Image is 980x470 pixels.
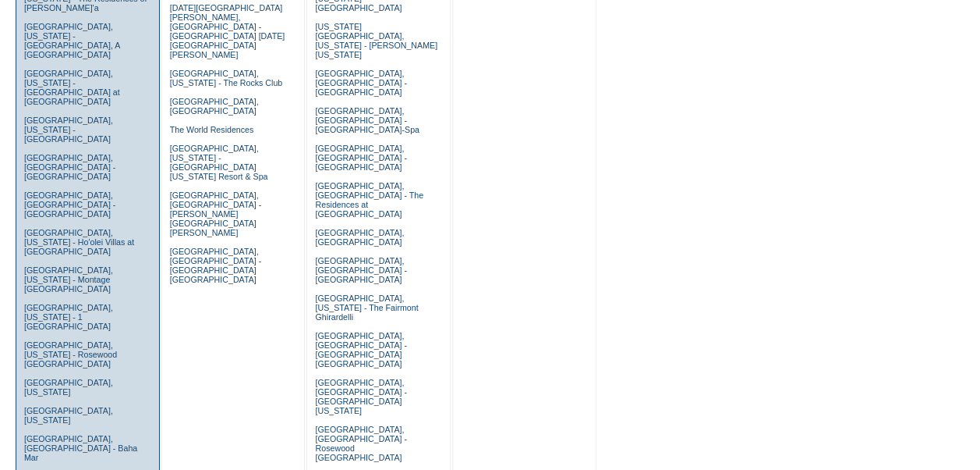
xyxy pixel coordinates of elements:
a: [DATE][GEOGRAPHIC_DATA][PERSON_NAME], [GEOGRAPHIC_DATA] - [GEOGRAPHIC_DATA] [DATE][GEOGRAPHIC_DAT... [170,3,285,59]
a: [GEOGRAPHIC_DATA], [GEOGRAPHIC_DATA] - [GEOGRAPHIC_DATA] [24,190,115,219]
a: [GEOGRAPHIC_DATA], [GEOGRAPHIC_DATA] - Baha Mar [24,434,137,462]
a: [GEOGRAPHIC_DATA], [GEOGRAPHIC_DATA] - [GEOGRAPHIC_DATA] [315,144,406,172]
a: [GEOGRAPHIC_DATA], [US_STATE] - [GEOGRAPHIC_DATA] [24,116,113,144]
a: [GEOGRAPHIC_DATA], [GEOGRAPHIC_DATA] - [GEOGRAPHIC_DATA] [GEOGRAPHIC_DATA] [315,331,406,369]
a: [GEOGRAPHIC_DATA], [US_STATE] - The Rocks Club [170,69,283,87]
a: [GEOGRAPHIC_DATA], [US_STATE] - 1 [GEOGRAPHIC_DATA] [24,303,113,331]
a: [GEOGRAPHIC_DATA], [US_STATE] - The Fairmont Ghirardelli [315,294,418,322]
a: [GEOGRAPHIC_DATA], [US_STATE] - [GEOGRAPHIC_DATA], A [GEOGRAPHIC_DATA] [24,22,120,59]
a: [GEOGRAPHIC_DATA], [GEOGRAPHIC_DATA] - [PERSON_NAME][GEOGRAPHIC_DATA][PERSON_NAME] [170,190,261,237]
a: [GEOGRAPHIC_DATA], [GEOGRAPHIC_DATA] - [GEOGRAPHIC_DATA] [315,256,406,284]
a: [GEOGRAPHIC_DATA], [GEOGRAPHIC_DATA] - [GEOGRAPHIC_DATA] [US_STATE] [315,378,406,415]
a: [GEOGRAPHIC_DATA], [US_STATE] - [GEOGRAPHIC_DATA] [US_STATE] Resort & Spa [170,144,268,181]
a: [GEOGRAPHIC_DATA], [US_STATE] - Montage [GEOGRAPHIC_DATA] [24,265,113,294]
a: [GEOGRAPHIC_DATA], [US_STATE] - Rosewood [GEOGRAPHIC_DATA] [24,340,117,369]
a: [GEOGRAPHIC_DATA], [US_STATE] [24,378,113,397]
a: [GEOGRAPHIC_DATA], [US_STATE] [24,406,113,425]
a: [GEOGRAPHIC_DATA], [GEOGRAPHIC_DATA] - [GEOGRAPHIC_DATA] [24,153,115,181]
a: [GEOGRAPHIC_DATA], [US_STATE] - [GEOGRAPHIC_DATA] at [GEOGRAPHIC_DATA] [24,69,120,106]
a: [GEOGRAPHIC_DATA], [GEOGRAPHIC_DATA] - Rosewood [GEOGRAPHIC_DATA] [315,425,406,462]
a: The World Residences [170,125,254,134]
a: [GEOGRAPHIC_DATA], [GEOGRAPHIC_DATA] [315,228,404,247]
a: [US_STATE][GEOGRAPHIC_DATA], [US_STATE] - [PERSON_NAME] [US_STATE] [315,22,437,59]
a: [GEOGRAPHIC_DATA], [US_STATE] - Ho'olei Villas at [GEOGRAPHIC_DATA] [24,228,134,256]
a: [GEOGRAPHIC_DATA], [GEOGRAPHIC_DATA] - [GEOGRAPHIC_DATA]-Spa [315,106,419,134]
a: [GEOGRAPHIC_DATA], [GEOGRAPHIC_DATA] - [GEOGRAPHIC_DATA] [GEOGRAPHIC_DATA] [170,247,261,284]
a: [GEOGRAPHIC_DATA], [GEOGRAPHIC_DATA] - [GEOGRAPHIC_DATA] [315,69,406,97]
a: [GEOGRAPHIC_DATA], [GEOGRAPHIC_DATA] [170,97,259,116]
a: [GEOGRAPHIC_DATA], [GEOGRAPHIC_DATA] - The Residences at [GEOGRAPHIC_DATA] [315,181,423,219]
